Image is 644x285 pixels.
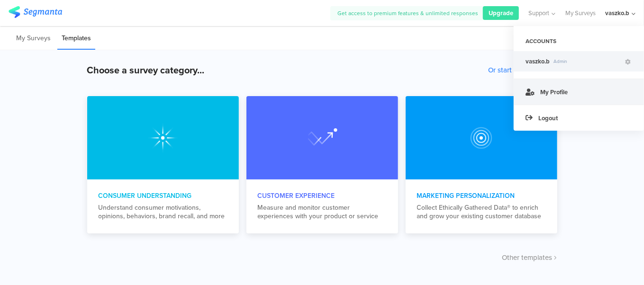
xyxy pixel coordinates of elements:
[540,88,568,97] span: My Profile
[87,63,205,77] div: Choose a survey category...
[466,123,497,153] img: customer_experience.svg
[417,204,546,221] div: Collect Ethically Gathered Data® to enrich and grow your existing customer database
[12,27,55,50] li: My Surveys
[9,6,62,18] img: segmanta logo
[489,65,553,75] button: Or start from scratch
[148,123,178,153] img: consumer_understanding.svg
[529,9,550,18] span: Support
[502,252,557,263] button: Other templates
[514,79,644,105] a: My Profile
[99,204,227,221] div: Understand consumer motivations, opinions, behaviors, brand recall, and more
[550,58,624,65] span: Admin
[417,191,546,201] div: Marketing Personalization
[538,114,558,123] span: Logout
[99,191,227,201] div: Consumer Understanding
[514,33,644,49] div: ACCOUNTS
[502,252,553,263] span: Other templates
[489,9,513,18] span: Upgrade
[605,9,629,18] div: vaszko.b
[307,123,337,153] img: marketing_personalization.svg
[258,191,387,201] div: Customer Experience
[526,57,550,66] span: vaszko.b
[258,204,387,221] div: Measure and monitor customer experiences with your product or service
[57,27,95,50] li: Templates
[337,9,478,18] span: Get access to premium features & unlimited responses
